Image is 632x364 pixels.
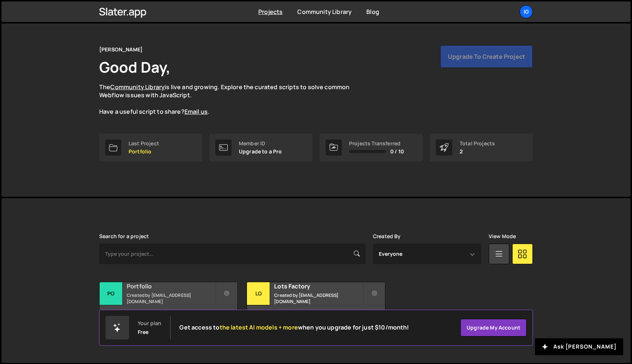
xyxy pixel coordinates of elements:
div: 11 pages, last updated by [DATE] [100,305,237,327]
h2: Get access to when you upgrade for just $10/month! [179,324,409,331]
div: Lo [247,282,270,305]
div: Free [138,329,149,335]
span: 0 / 10 [390,149,404,154]
button: Ask [PERSON_NAME] [535,338,623,355]
div: Projects Transferred [349,141,404,146]
div: [PERSON_NAME] [99,45,143,54]
div: Last Project [129,141,159,146]
div: Total Projects [460,141,495,146]
div: Po [100,282,123,305]
a: Last Project Portfolio [99,134,202,161]
h1: Good Day, [99,57,170,77]
p: Upgrade to a Pro [239,149,282,154]
a: Ig [520,5,533,18]
a: Community Library [297,8,352,16]
h2: Portfolio [127,282,215,290]
a: Email us [184,108,208,116]
div: 11 pages, last updated by [DATE] [247,305,385,327]
small: Created by [EMAIL_ADDRESS][DOMAIN_NAME] [127,292,215,305]
a: Community Library [110,83,165,91]
label: View Mode [489,233,516,239]
div: Member ID [239,141,282,146]
a: Blog [366,8,379,16]
label: Created By [373,233,401,239]
small: Created by [EMAIL_ADDRESS][DOMAIN_NAME] [274,292,363,305]
a: Lo Lots Factory Created by [EMAIL_ADDRESS][DOMAIN_NAME] 11 pages, last updated by [DATE] [247,282,385,328]
label: Search for a project [99,233,149,239]
h2: Lots Factory [274,282,363,290]
p: Portfolio [129,149,159,154]
div: Your plan [138,320,161,326]
span: the latest AI models + more [220,323,298,331]
a: Po Portfolio Created by [EMAIL_ADDRESS][DOMAIN_NAME] 11 pages, last updated by [DATE] [99,282,238,328]
p: The is live and growing. Explore the curated scripts to solve common Webflow issues with JavaScri... [99,83,364,116]
input: Type your project... [99,244,366,264]
a: Upgrade my account [460,319,527,336]
p: 2 [460,149,495,154]
a: Projects [258,8,283,16]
